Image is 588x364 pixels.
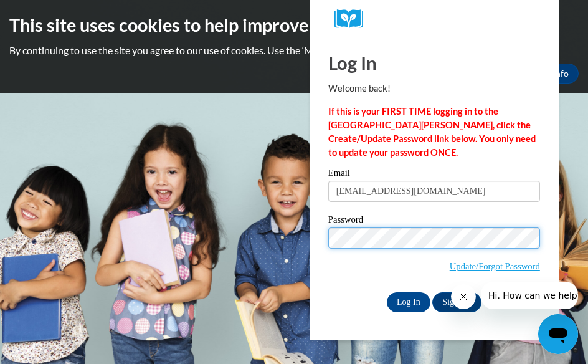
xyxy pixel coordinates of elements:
p: Welcome back! [328,82,540,95]
img: Logo brand [334,9,372,29]
iframe: Close message [451,284,476,309]
span: Hi. How can we help? [7,9,101,19]
strong: If this is your FIRST TIME logging in to the [GEOGRAPHIC_DATA][PERSON_NAME], click the Create/Upd... [328,106,536,158]
a: COX Campus [334,9,534,29]
input: Log In [387,292,430,312]
a: Update/Forgot Password [450,261,540,271]
label: Password [328,215,540,228]
iframe: Message from company [481,282,578,309]
h2: This site uses cookies to help improve your learning experience. [9,12,579,37]
iframe: Button to launch messaging window [538,314,578,354]
a: Sign Up [432,292,481,312]
h1: Log In [328,50,540,75]
label: Email [328,168,540,181]
p: By continuing to use the site you agree to our use of cookies. Use the ‘More info’ button to read... [9,44,579,57]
